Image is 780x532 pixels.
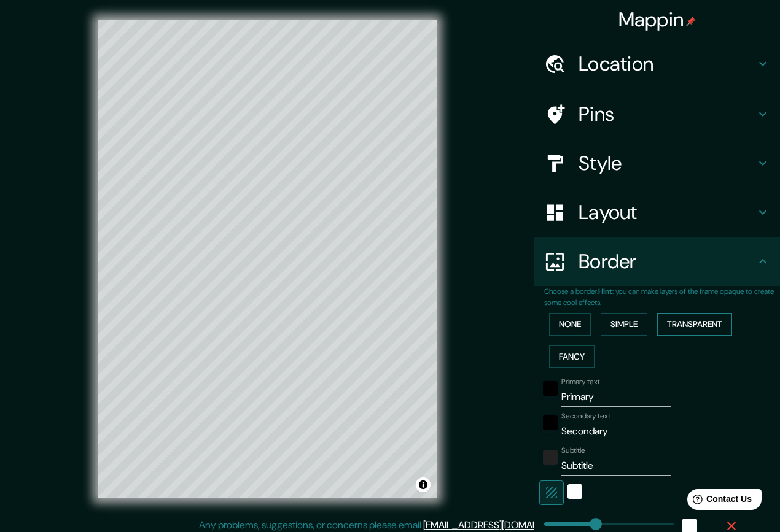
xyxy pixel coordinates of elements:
button: None [549,313,591,336]
label: Primary text [561,377,599,387]
button: color-222222 [543,450,558,465]
a: [EMAIL_ADDRESS][DOMAIN_NAME] [423,519,575,531]
button: Toggle attribution [416,477,431,492]
div: Style [534,139,780,188]
h4: Location [579,52,755,76]
label: Secondary text [561,411,610,422]
img: pin-icon.png [686,17,696,26]
button: Transparent [657,313,732,336]
p: Choose a border. : you can make layers of the frame opaque to create some cool effects. [544,286,780,308]
h4: Style [579,151,755,175]
button: Fancy [549,345,595,368]
label: Subtitle [561,445,585,456]
button: black [543,381,558,396]
b: Hint [598,287,612,296]
h4: Layout [579,200,755,225]
h4: Pins [579,102,755,126]
button: Simple [601,313,647,336]
div: Location [534,39,780,88]
button: white [567,484,582,499]
h4: Mappin [618,7,696,32]
button: black [543,415,558,430]
iframe: Help widget launcher [671,484,766,519]
div: Pins [534,90,780,139]
div: Layout [534,188,780,237]
div: Border [534,237,780,286]
h4: Border [579,249,755,274]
